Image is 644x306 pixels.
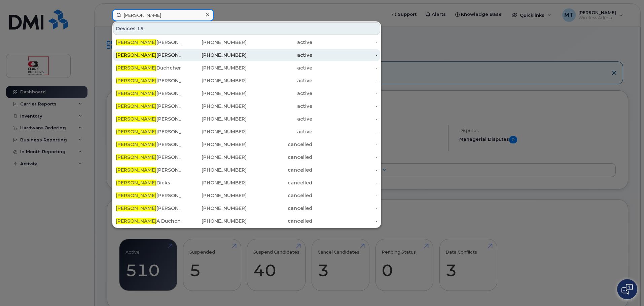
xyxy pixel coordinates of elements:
div: - [312,141,378,148]
div: [PHONE_NUMBER] [181,39,247,46]
div: [PHONE_NUMBER] [181,90,247,97]
div: [PHONE_NUMBER] [181,205,247,212]
div: active [247,77,312,84]
div: [PHONE_NUMBER] [181,77,247,84]
div: A Duchcherer [116,218,181,224]
div: Devices [113,22,380,35]
div: [PERSON_NAME] [116,116,181,122]
div: [PERSON_NAME] [116,205,181,212]
span: [PERSON_NAME] [116,154,156,160]
span: [PERSON_NAME] [116,78,156,84]
span: [PERSON_NAME] [116,52,156,58]
div: - [312,52,378,58]
a: [PERSON_NAME][PERSON_NAME][PHONE_NUMBER]active- [113,100,380,112]
div: [PERSON_NAME] [116,90,181,97]
div: [PERSON_NAME] / Suspension Request by IT [116,154,181,161]
a: [PERSON_NAME]A Duchcherer[PHONE_NUMBER]cancelled- [113,215,380,227]
a: [PERSON_NAME][PERSON_NAME][PHONE_NUMBER]cancelled- [113,189,380,202]
div: [PHONE_NUMBER] [181,128,247,135]
span: [PERSON_NAME] [116,205,156,211]
div: Dicks [116,179,181,186]
div: active [247,90,312,97]
a: [PERSON_NAME]Duchcherer[PHONE_NUMBER]active- [113,62,380,74]
div: active [247,52,312,58]
span: [PERSON_NAME] [116,90,156,96]
a: [PERSON_NAME][PERSON_NAME][PHONE_NUMBER]cancelled- [113,138,380,150]
span: [PERSON_NAME] [116,65,156,71]
div: active [247,64,312,71]
a: [PERSON_NAME][PERSON_NAME][PHONE_NUMBER]active- [113,113,380,125]
div: cancelled [247,167,312,173]
div: active [247,103,312,110]
div: - [312,154,378,161]
div: [PERSON_NAME] [116,128,181,135]
div: - [312,128,378,135]
span: [PERSON_NAME] [116,103,156,109]
div: [PHONE_NUMBER] [181,64,247,71]
div: - [312,218,378,224]
div: - [312,90,378,97]
div: Duchcherer [116,64,181,71]
a: [PERSON_NAME][PERSON_NAME][PHONE_NUMBER]active- [113,75,380,87]
a: [PERSON_NAME][PERSON_NAME][PHONE_NUMBER]cancelled- [113,164,380,176]
div: [PHONE_NUMBER] [181,167,247,173]
span: [PERSON_NAME] [116,218,156,224]
a: [PERSON_NAME]Dicks[PHONE_NUMBER]cancelled- [113,177,380,189]
span: [PERSON_NAME] [116,167,156,173]
div: [PHONE_NUMBER] [181,179,247,186]
img: Open chat [621,284,633,295]
a: [PERSON_NAME][PERSON_NAME][PHONE_NUMBER]active- [113,126,380,138]
div: - [312,167,378,173]
a: [PERSON_NAME][PERSON_NAME] / Suspension Request by IT[PHONE_NUMBER]cancelled- [113,151,380,163]
div: [PHONE_NUMBER] [181,116,247,122]
span: [PERSON_NAME] [116,129,156,135]
div: active [247,128,312,135]
div: [PERSON_NAME] [116,39,181,46]
div: cancelled [247,141,312,148]
a: [PERSON_NAME][PERSON_NAME][PHONE_NUMBER]active- [113,87,380,99]
span: 15 [137,25,144,32]
div: - [312,205,378,212]
div: active [247,116,312,122]
span: [PERSON_NAME] [116,39,156,45]
span: [PERSON_NAME] [116,180,156,186]
div: [PHONE_NUMBER] [181,52,247,58]
div: - [312,192,378,199]
div: [PHONE_NUMBER] [181,141,247,148]
div: cancelled [247,179,312,186]
div: active [247,39,312,46]
a: [PERSON_NAME][PERSON_NAME][PHONE_NUMBER]active- [113,49,380,61]
div: [PHONE_NUMBER] [181,218,247,224]
div: [PERSON_NAME] [116,52,181,58]
div: - [312,116,378,122]
span: [PERSON_NAME] [116,192,156,199]
div: cancelled [247,192,312,199]
div: - [312,103,378,110]
span: [PERSON_NAME] [116,116,156,122]
a: [PERSON_NAME][PERSON_NAME][PHONE_NUMBER]active- [113,36,380,48]
a: [PERSON_NAME][PERSON_NAME][PHONE_NUMBER]cancelled- [113,202,380,214]
div: - [312,179,378,186]
div: cancelled [247,218,312,224]
div: [PHONE_NUMBER] [181,154,247,161]
div: [PERSON_NAME] [116,192,181,199]
div: [PERSON_NAME] [116,167,181,173]
div: - [312,39,378,46]
div: [PERSON_NAME] [116,103,181,110]
div: [PERSON_NAME] [116,141,181,148]
div: cancelled [247,154,312,161]
div: - [312,77,378,84]
div: [PHONE_NUMBER] [181,192,247,199]
div: [PERSON_NAME] [116,77,181,84]
div: cancelled [247,205,312,212]
span: [PERSON_NAME] [116,141,156,147]
div: [PHONE_NUMBER] [181,103,247,110]
div: - [312,64,378,71]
